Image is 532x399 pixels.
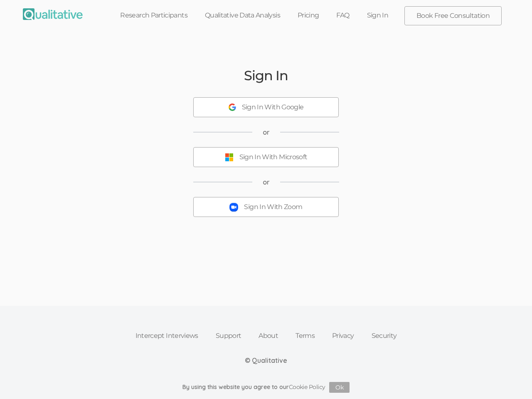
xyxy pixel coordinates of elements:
[287,327,323,345] a: Terms
[229,103,236,111] img: Sign In With Google
[111,6,196,25] a: Research Participants
[289,383,325,391] a: Cookie Policy
[193,197,339,217] button: Sign In With Zoom
[328,6,358,25] a: FAQ
[23,8,83,20] img: Qualitative
[263,128,270,137] span: or
[242,103,304,112] div: Sign In With Google
[323,327,363,345] a: Privacy
[490,359,532,399] iframe: Chat Widget
[127,327,207,345] a: Intercept Interviews
[250,327,287,345] a: About
[329,382,350,393] button: Ok
[245,356,287,365] div: © Qualitative
[193,147,339,167] button: Sign In With Microsoft
[358,6,397,25] a: Sign In
[225,153,234,162] img: Sign In With Microsoft
[207,327,250,345] a: Support
[289,6,328,25] a: Pricing
[363,327,406,345] a: Security
[263,177,270,187] span: or
[182,382,350,393] div: By using this website you agree to our
[239,153,308,162] div: Sign In With Microsoft
[244,68,288,83] h2: Sign In
[229,203,238,212] img: Sign In With Zoom
[193,97,339,117] button: Sign In With Google
[405,7,501,25] a: Book Free Consultation
[244,202,302,212] div: Sign In With Zoom
[196,6,289,25] a: Qualitative Data Analysis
